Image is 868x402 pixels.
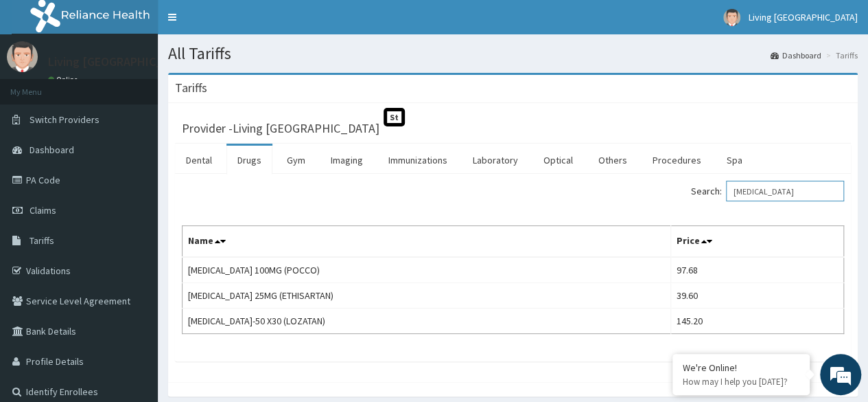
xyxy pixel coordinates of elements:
[671,257,844,283] td: 97.68
[48,75,81,85] a: Online
[683,361,799,374] div: We're Online!
[30,144,74,156] span: Dashboard
[716,146,753,175] a: Spa
[183,283,671,309] td: [MEDICAL_DATA] 25MG (ETHISARTAN)
[7,41,38,72] img: User Image
[71,77,231,95] div: Chat with us now
[671,226,844,258] th: Price
[226,146,272,175] a: Drugs
[749,11,858,23] span: Living [GEOGRAPHIC_DATA]
[30,234,54,247] span: Tariffs
[183,226,671,258] th: Name
[7,261,261,309] textarea: Type your message and hit 'Enter'
[183,309,671,334] td: [MEDICAL_DATA]-50 X30 (LOZATAN)
[225,7,258,40] div: Minimize live chat window
[642,146,712,175] a: Procedures
[183,257,671,283] td: [MEDICAL_DATA] 100MG (POCCO)
[80,116,189,255] span: We're online!
[48,56,196,68] p: Living [GEOGRAPHIC_DATA]
[320,146,374,175] a: Imaging
[691,181,844,201] label: Search:
[377,146,458,175] a: Immunizations
[683,376,799,388] p: How may I help you today?
[276,146,316,175] a: Gym
[25,69,56,103] img: d_794563401_company_1708531726252_794563401
[168,45,858,63] h1: All Tariffs
[175,146,223,175] a: Dental
[723,9,740,26] img: User Image
[587,146,638,175] a: Others
[175,82,207,94] h3: Tariffs
[30,113,99,126] span: Switch Providers
[532,146,584,175] a: Optical
[182,122,379,135] h3: Provider - Living [GEOGRAPHIC_DATA]
[462,146,529,175] a: Laboratory
[671,283,844,309] td: 39.60
[726,181,844,201] input: Search:
[771,49,821,61] a: Dashboard
[823,49,858,61] li: Tariffs
[384,108,405,126] span: St
[671,309,844,334] td: 145.20
[30,204,56,216] span: Claims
